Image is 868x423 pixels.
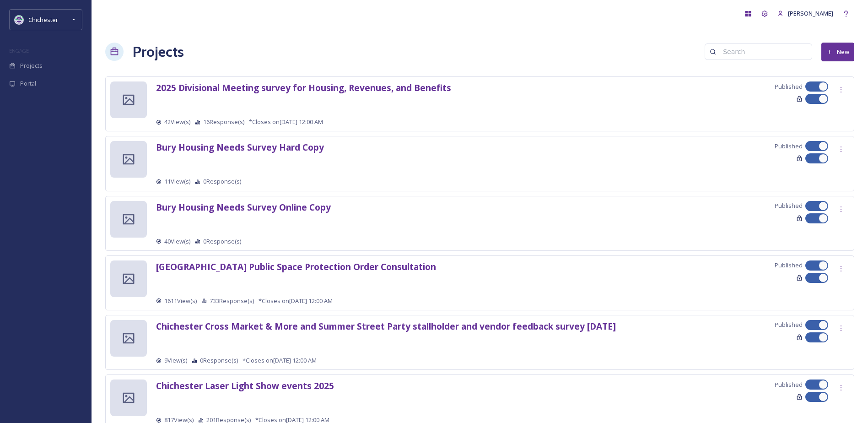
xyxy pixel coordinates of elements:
span: *Closes on [DATE] 12:00 AM [243,356,317,365]
span: Published [775,320,803,329]
strong: [GEOGRAPHIC_DATA] Public Space Protection Order Consultation [156,260,436,273]
a: [GEOGRAPHIC_DATA] Public Space Protection Order Consultation [156,263,436,272]
span: Published [775,380,803,389]
a: Bury Housing Needs Survey Hard Copy [156,144,324,152]
a: Chichester Cross Market & More and Summer Street Party stallholder and vendor feedback survey [DATE] [156,323,616,331]
strong: Bury Housing Needs Survey Online Copy [156,201,331,213]
span: [PERSON_NAME] [788,9,833,17]
span: *Closes on [DATE] 12:00 AM [249,118,323,126]
strong: 2025 Divisional Meeting survey for Housing, Revenues, and Benefits [156,81,451,94]
span: 42 View(s) [164,118,190,126]
span: 40 View(s) [164,237,190,246]
button: New [821,43,854,61]
span: Projects [20,61,43,70]
a: Chichester Laser Light Show events 2025 [156,382,334,391]
strong: Bury Housing Needs Survey Hard Copy [156,141,324,153]
strong: Chichester Cross Market & More and Summer Street Party stallholder and vendor feedback survey [DATE] [156,320,616,332]
span: 733 Response(s) [210,297,254,305]
span: Published [775,261,803,270]
span: 1611 View(s) [164,297,197,305]
strong: Chichester Laser Light Show events 2025 [156,380,334,392]
a: Projects [133,41,184,63]
span: 11 View(s) [164,177,190,186]
span: Published [775,201,803,210]
a: 2025 Divisional Meeting survey for Housing, Revenues, and Benefits [156,84,451,93]
span: Published [775,142,803,151]
span: 16 Response(s) [203,118,244,126]
span: ENGAGE [9,47,29,54]
span: 0 Response(s) [200,356,238,365]
a: Bury Housing Needs Survey Online Copy [156,204,331,212]
span: Portal [20,79,36,88]
img: Logo_of_Chichester_District_Council.png [15,15,24,24]
span: *Closes on [DATE] 12:00 AM [259,297,333,305]
span: Chichester [28,16,58,24]
a: [PERSON_NAME] [773,5,838,22]
span: 0 Response(s) [203,177,241,186]
span: Published [775,82,803,91]
input: Search [718,43,807,61]
span: 0 Response(s) [203,237,241,246]
span: 9 View(s) [164,356,187,365]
